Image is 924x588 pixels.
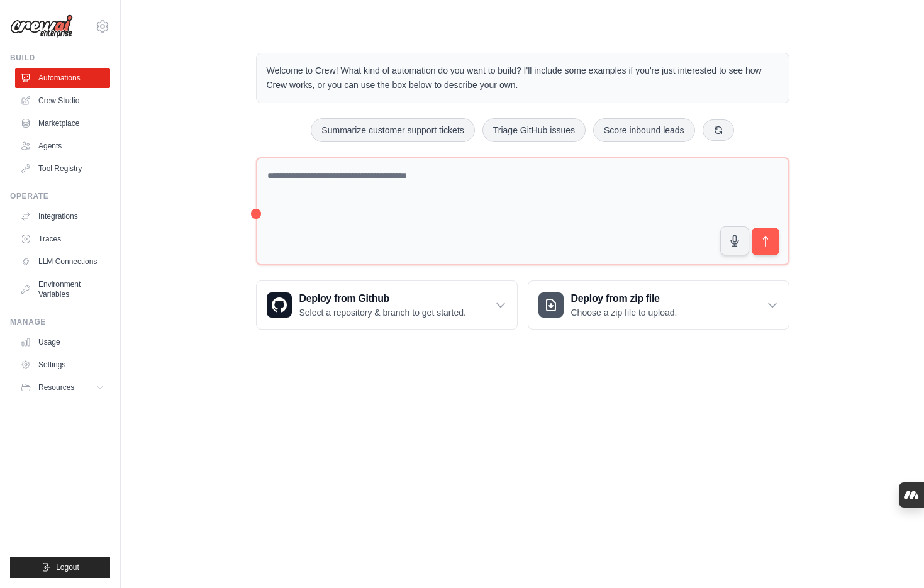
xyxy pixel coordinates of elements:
p: Welcome to Crew! What kind of automation do you want to build? I'll include some examples if you'... [267,64,779,92]
a: Automations [15,68,110,88]
a: LLM Connections [15,252,110,272]
span: Logout [56,562,79,572]
a: Agents [15,136,110,156]
a: Marketplace [15,113,110,133]
a: Traces [15,229,110,249]
button: Resources [15,377,110,397]
a: Crew Studio [15,91,110,111]
p: Choose a zip file to upload. [571,306,677,319]
div: Build [10,53,110,63]
div: Operate [10,191,110,201]
div: Manage [10,317,110,327]
p: Select a repository & branch to get started. [299,306,466,319]
button: Summarize customer support tickets [311,118,474,142]
h3: Deploy from Github [299,291,466,306]
button: Score inbound leads [593,118,695,142]
button: Logout [10,557,110,578]
a: Environment Variables [15,274,110,304]
img: Logo [10,14,73,38]
a: Tool Registry [15,158,110,179]
h3: Deploy from zip file [571,291,677,306]
a: Usage [15,332,110,352]
a: Settings [15,355,110,375]
span: Resources [38,382,74,392]
button: Triage GitHub issues [482,118,586,142]
a: Integrations [15,206,110,226]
